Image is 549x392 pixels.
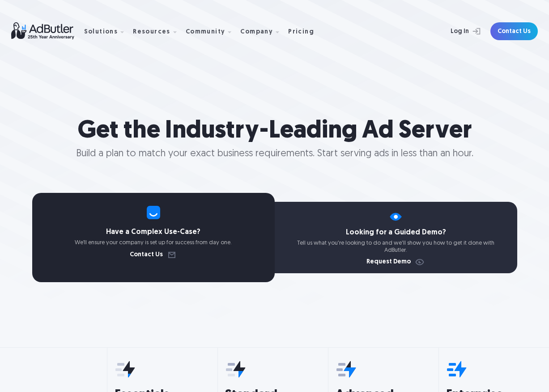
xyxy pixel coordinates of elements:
a: Log In [427,22,485,40]
a: Contact Us [130,252,177,258]
h4: Have a Complex Use-Case? [32,229,275,236]
a: Pricing [288,27,321,35]
div: Community [186,29,226,35]
div: Company [240,17,286,46]
p: We’ll ensure your company is set up for success from day one. [32,239,275,246]
a: Contact Us [490,22,538,40]
div: Solutions [84,17,132,46]
h4: Looking for a Guided Demo? [275,229,517,236]
div: Company [240,29,273,35]
div: Resources [133,17,184,46]
p: Tell us what you're looking to do and we'll show you how to get it done with AdButler. [275,240,517,254]
div: Resources [133,29,170,35]
div: Pricing [288,29,314,35]
div: Solutions [84,29,118,35]
a: Request Demo [366,259,425,265]
div: Community [186,17,239,46]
